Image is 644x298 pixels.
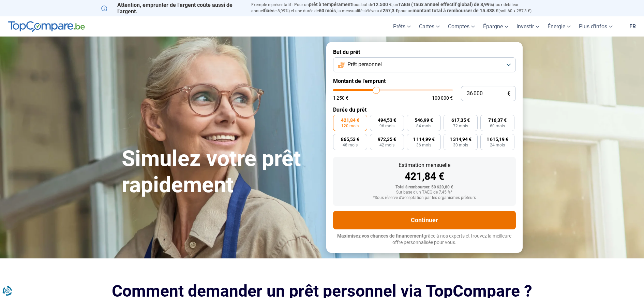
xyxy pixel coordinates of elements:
[333,107,516,113] label: Durée du prêt
[339,190,510,195] div: Sur base d'un TAEG de 7,45 %*
[413,137,435,142] span: 1 114,99 €
[337,233,423,239] span: Maximisez vos chances de financement
[264,8,272,13] span: fixe
[341,118,359,123] span: 421,84 €
[512,16,543,37] a: Investir
[413,8,498,13] span: montant total à rembourser de 15.438 €
[507,91,510,97] span: €
[339,171,510,182] div: 421,84 €
[101,2,243,15] p: Attention, emprunter de l'argent coûte aussi de l'argent.
[378,118,396,123] span: 494,53 €
[383,8,398,13] span: 257,3 €
[347,61,382,68] span: Prêt personnel
[543,16,575,37] a: Énergie
[451,118,470,123] span: 617,35 €
[490,124,505,128] span: 60 mois
[378,137,396,142] span: 972,35 €
[415,16,444,37] a: Cartes
[333,96,348,100] span: 1 250 €
[453,143,468,147] span: 30 mois
[575,16,617,37] a: Plus d'infos
[416,124,431,128] span: 84 mois
[122,146,318,198] h1: Simulez votre prêt rapidement
[450,137,471,142] span: 1 314,94 €
[333,233,516,246] p: grâce à nos experts et trouvez la meilleure offre personnalisée pour vous.
[333,49,516,55] label: But du prêt
[333,211,516,229] button: Continuer
[341,124,359,128] span: 120 mois
[333,57,516,72] button: Prêt personnel
[389,16,415,37] a: Prêts
[625,16,640,37] a: fr
[479,16,512,37] a: Épargne
[488,118,507,123] span: 716,37 €
[415,118,433,123] span: 546,99 €
[373,2,392,7] span: 12.500 €
[333,78,516,84] label: Montant de l'emprunt
[319,8,336,13] span: 60 mois
[432,96,453,100] span: 100 000 €
[343,143,358,147] span: 48 mois
[490,143,505,147] span: 24 mois
[453,124,468,128] span: 72 mois
[339,185,510,190] div: Total à rembourser: 50 620,80 €
[444,16,479,37] a: Comptes
[379,143,394,147] span: 42 mois
[379,124,394,128] span: 96 mois
[416,143,431,147] span: 36 mois
[251,2,543,14] p: Exemple représentatif : Pour un tous but de , un (taux débiteur annuel de 8,99%) et une durée de ...
[8,21,85,32] img: TopCompare
[486,137,508,142] span: 1 615,19 €
[309,2,352,7] span: prêt à tempérament
[398,2,493,7] span: TAEG (Taux annuel effectif global) de 8,99%
[339,196,510,200] div: *Sous réserve d'acceptation par les organismes prêteurs
[341,137,359,142] span: 865,53 €
[339,162,510,168] div: Estimation mensuelle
